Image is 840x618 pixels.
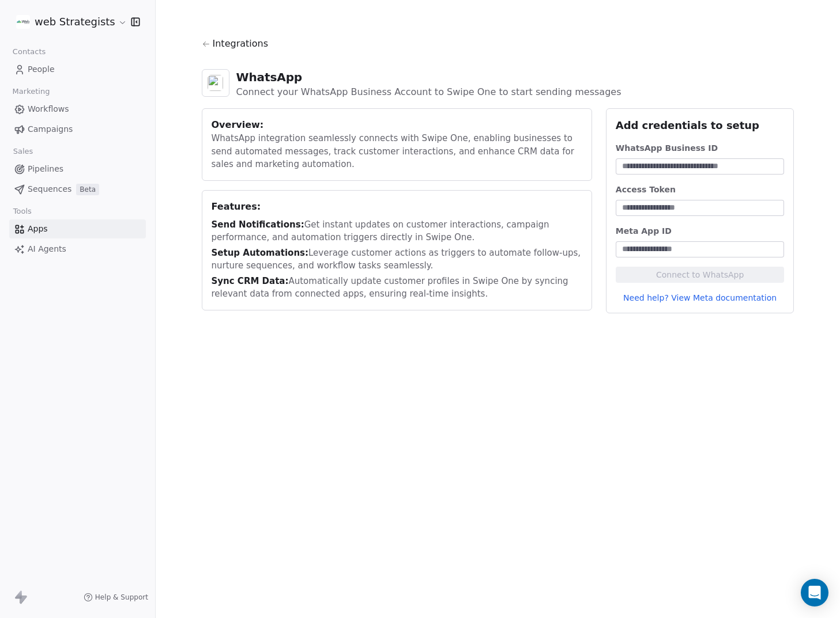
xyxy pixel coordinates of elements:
[236,69,621,85] div: WhatsApp
[212,200,582,214] div: Features:
[801,579,828,606] div: Open Intercom Messenger
[76,184,99,195] span: Beta
[212,276,289,286] span: Sync CRM Data:
[84,593,148,602] a: Help & Support
[212,219,304,230] span: Send Notifications:
[14,12,123,32] button: web Strategists
[28,223,48,235] span: Apps
[616,225,785,237] div: Meta App ID
[616,184,785,195] div: Access Token
[28,243,66,255] span: AI Agents
[9,60,146,79] a: People
[35,14,115,29] span: web Strategists
[202,37,794,60] a: Integrations
[9,240,146,259] a: AI Agents
[8,203,36,220] span: Tools
[7,83,55,100] span: Marketing
[616,118,785,133] div: Add credentials to setup
[95,593,148,602] span: Help & Support
[212,132,582,171] div: WhatsApp integration seamlessly connects with Swipe One, enabling businesses to send automated me...
[236,85,621,99] div: Connect your WhatsApp Business Account to Swipe One to start sending messages
[16,15,30,29] img: ws-logo.jpg
[208,75,224,91] img: whatsapp.svg
[212,118,582,132] div: Overview:
[9,100,146,119] a: Workflows
[8,143,38,160] span: Sales
[9,160,146,179] a: Pipelines
[28,123,73,135] span: Campaigns
[28,163,63,175] span: Pipelines
[212,248,309,258] span: Setup Automations:
[7,43,51,60] span: Contacts
[9,180,146,199] a: SequencesBeta
[616,267,785,283] button: Connect to WhatsApp
[28,63,55,75] span: People
[616,142,785,154] div: WhatsApp Business ID
[212,275,582,301] div: Automatically update customer profiles in Swipe One by syncing relevant data from connected apps,...
[213,37,269,51] span: Integrations
[616,292,785,304] a: Need help? View Meta documentation
[28,183,71,195] span: Sequences
[9,120,146,139] a: Campaigns
[9,219,146,238] a: Apps
[212,218,582,244] div: Get instant updates on customer interactions, campaign performance, and automation triggers direc...
[212,247,582,272] div: Leverage customer actions as triggers to automate follow-ups, nurture sequences, and workflow tas...
[28,103,69,115] span: Workflows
